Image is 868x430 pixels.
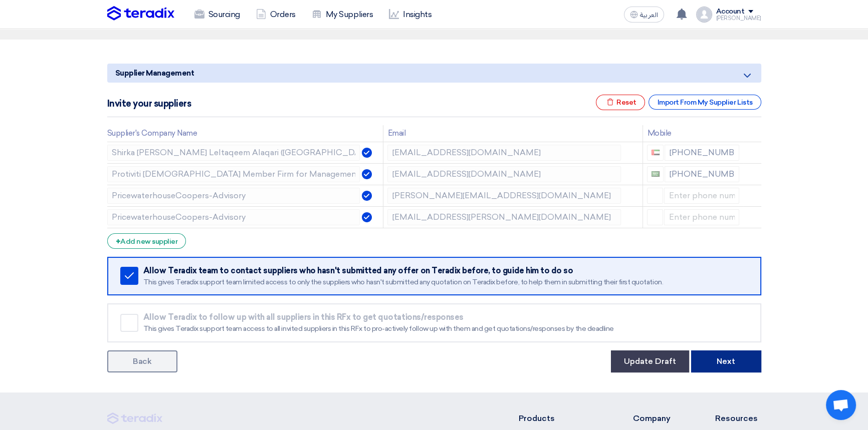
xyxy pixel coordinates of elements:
th: Mobile [643,125,743,142]
input: Email [387,166,621,182]
li: Company [633,412,685,424]
img: Verified Account [362,191,372,201]
input: Supplier Name [107,145,360,161]
input: Supplier Name [107,188,360,204]
div: Open chat [826,390,856,420]
a: Insights [381,4,440,26]
button: Update Draft [611,350,689,372]
img: Verified Account [362,169,372,179]
input: Email [387,188,621,204]
div: Add new supplier [107,233,186,249]
button: العربية [624,7,664,23]
span: + [116,237,121,246]
a: Orders [248,4,304,26]
th: Supplier's Company Name [107,125,383,142]
button: Next [691,350,761,372]
span: العربية [640,12,658,19]
img: Teradix logo [107,6,174,21]
input: Email [387,209,621,225]
div: This gives Teradix support team access to all invited suppliers in this RFx to pro-actively follo... [143,324,747,333]
a: Sourcing [186,4,248,26]
h5: Supplier Management [107,64,761,83]
li: Resources [715,412,761,424]
a: My Suppliers [304,4,381,26]
input: Email [387,145,621,161]
input: Supplier Name [107,166,360,182]
h5: Invite your suppliers [107,99,191,109]
li: Products [518,412,603,424]
a: Back [107,350,177,372]
img: Verified Account [362,148,372,158]
div: Import From My Supplier Lists [648,95,761,110]
div: Allow Teradix to follow up with all suppliers in this RFx to get quotations/responses [143,312,747,322]
div: Reset [596,95,645,110]
div: Account [716,8,745,16]
th: Email [383,125,643,142]
img: Verified Account [362,212,372,222]
input: Supplier Name [107,209,360,225]
div: Allow Teradix team to contact suppliers who hasn't submitted any offer on Teradix before, to guid... [143,266,747,276]
img: profile_test.png [696,7,712,23]
div: [PERSON_NAME] [716,16,761,21]
div: This gives Teradix support team limited access to only the suppliers who hasn't submitted any quo... [143,278,747,287]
